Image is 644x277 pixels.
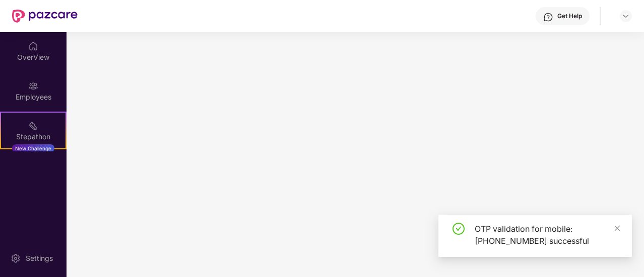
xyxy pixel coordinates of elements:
[1,132,66,142] div: Stepathon
[28,41,38,51] img: svg+xml;base64,PHN2ZyBpZD0iSG9tZSIgeG1sbnM9Imh0dHA6Ly93d3cudzMub3JnLzIwMDAvc3ZnIiB3aWR0aD0iMjAiIG...
[28,121,38,131] img: svg+xml;base64,PHN2ZyB4bWxucz0iaHR0cDovL3d3dy53My5vcmcvMjAwMC9zdmciIHdpZHRoPSIyMSIgaGVpZ2h0PSIyMC...
[11,253,21,263] img: svg+xml;base64,PHN2ZyBpZD0iU2V0dGluZy0yMHgyMCIgeG1sbnM9Imh0dHA6Ly93d3cudzMub3JnLzIwMDAvc3ZnIiB3aW...
[28,81,38,91] img: svg+xml;base64,PHN2ZyBpZD0iRW1wbG95ZWVzIiB4bWxucz0iaHR0cDovL3d3dy53My5vcmcvMjAwMC9zdmciIHdpZHRoPS...
[614,225,621,232] span: close
[453,223,465,235] span: check-circle
[12,144,54,152] div: New Challenge
[12,10,78,23] img: New Pazcare Logo
[557,12,582,20] div: Get Help
[23,253,56,263] div: Settings
[475,223,620,247] div: OTP validation for mobile: [PHONE_NUMBER] successful
[543,12,553,22] img: svg+xml;base64,PHN2ZyBpZD0iSGVscC0zMngzMiIgeG1sbnM9Imh0dHA6Ly93d3cudzMub3JnLzIwMDAvc3ZnIiB3aWR0aD...
[622,12,630,20] img: svg+xml;base64,PHN2ZyBpZD0iRHJvcGRvd24tMzJ4MzIiIHhtbG5zPSJodHRwOi8vd3d3LnczLm9yZy8yMDAwL3N2ZyIgd2...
